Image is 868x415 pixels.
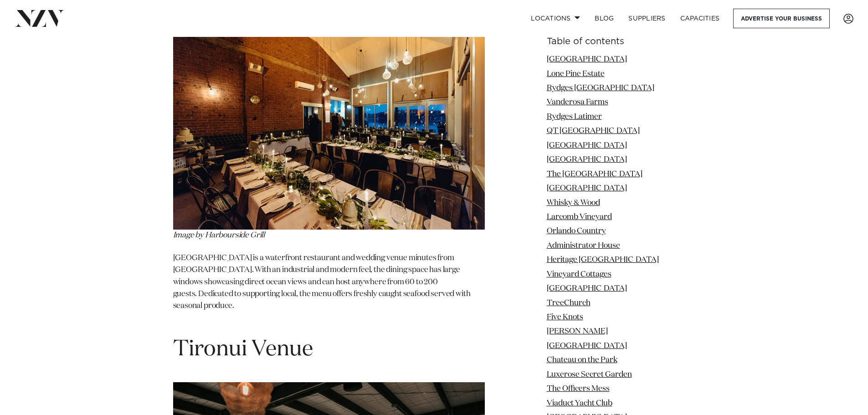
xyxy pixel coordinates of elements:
a: Luxerose Secret Garden [547,371,632,379]
a: Whisky & Wood [547,199,600,206]
a: [GEOGRAPHIC_DATA] [547,184,627,192]
a: [GEOGRAPHIC_DATA] [547,56,627,63]
a: Advertise your business [733,9,830,28]
span: Image by Harbourside Grill [173,231,265,239]
a: Heritage [GEOGRAPHIC_DATA] [547,256,659,264]
a: BLOG [587,9,621,28]
a: Five Knots [547,313,583,321]
a: TreeChurch [547,299,591,307]
a: [GEOGRAPHIC_DATA] [547,142,627,149]
a: Capacities [673,9,727,28]
a: [PERSON_NAME] [547,328,608,335]
a: Administrator House [547,242,620,250]
a: QT [GEOGRAPHIC_DATA] [547,127,640,135]
a: The [GEOGRAPHIC_DATA] [547,170,642,178]
a: The Officers Mess [547,385,610,393]
p: [GEOGRAPHIC_DATA] is a waterfront restaurant and wedding venue minutes from [GEOGRAPHIC_DATA]. Wi... [173,252,485,324]
a: Chateau on the Park [547,356,617,364]
a: Vanderosa Farms [547,98,608,106]
a: [GEOGRAPHIC_DATA] [547,156,627,164]
a: Larcomb Vineyard [547,213,612,221]
a: Orlando Country [547,227,606,235]
a: Viaduct Yacht Club [547,400,612,407]
a: Rydges [GEOGRAPHIC_DATA] [547,84,654,92]
a: [GEOGRAPHIC_DATA] [547,342,627,350]
a: Lone Pine Estate [547,70,605,77]
img: nzv-logo.png [15,10,64,26]
span: Tironui Venue [173,338,313,360]
a: Locations [524,9,587,28]
a: Rydges Latimer [547,113,602,121]
a: [GEOGRAPHIC_DATA] [547,285,627,292]
a: Vineyard Cottages [547,271,611,278]
a: SUPPLIERS [621,9,673,28]
h6: Table of contents [547,37,695,46]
